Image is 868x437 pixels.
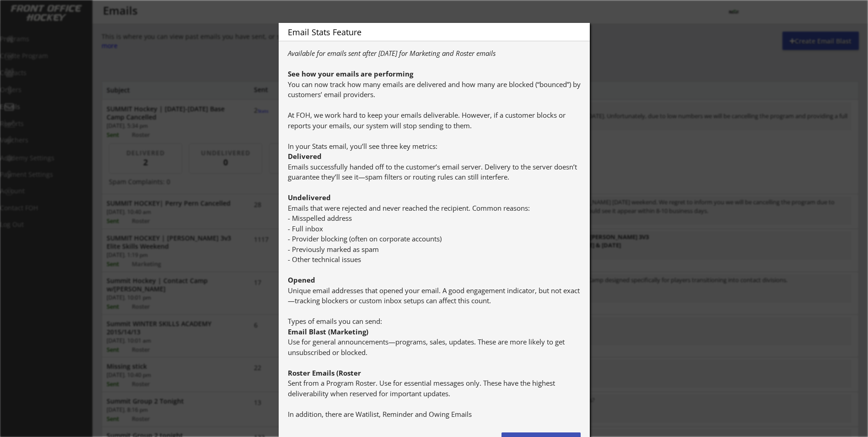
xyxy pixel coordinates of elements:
[288,69,413,78] strong: See how your emails are performing
[288,193,331,202] strong: Undelivered
[288,152,322,161] strong: Delivered
[288,28,575,36] div: Email Stats Feature
[288,49,496,58] em: Available for emails sent after [DATE] for Marketing and Roster emails
[288,327,368,336] strong: Email Blast (Marketing)
[288,275,315,284] strong: Opened
[288,368,361,377] strong: Roster Emails (Roster
[288,48,581,419] div: You can now track how many emails are delivered and how many are blocked (“bounced”) by customers...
